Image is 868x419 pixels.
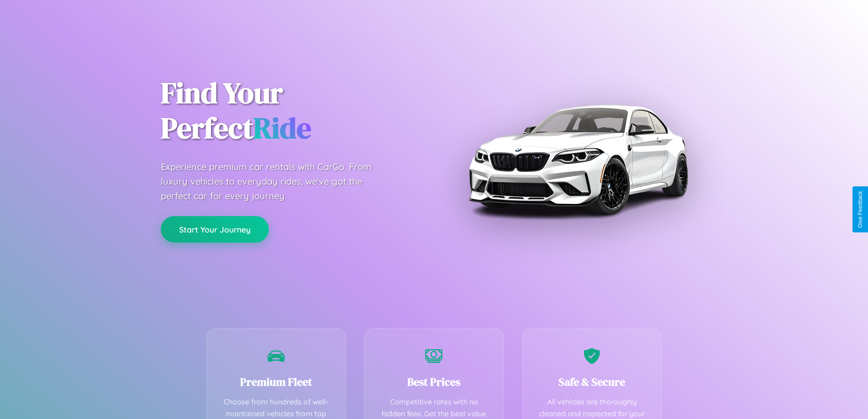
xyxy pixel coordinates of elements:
h1: Find Your Perfect [161,76,421,146]
h3: Premium Fleet [221,374,332,389]
p: Experience premium car rentals with CarGo. From luxury vehicles to everyday rides, we've got the ... [161,160,389,203]
h3: Best Prices [378,374,490,389]
h3: Safe & Secure [536,374,648,389]
button: Start Your Journey [161,216,269,243]
img: Premium BMW car rental vehicle [464,46,692,274]
span: Ride [253,108,311,148]
div: Give Feedback [857,191,863,228]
